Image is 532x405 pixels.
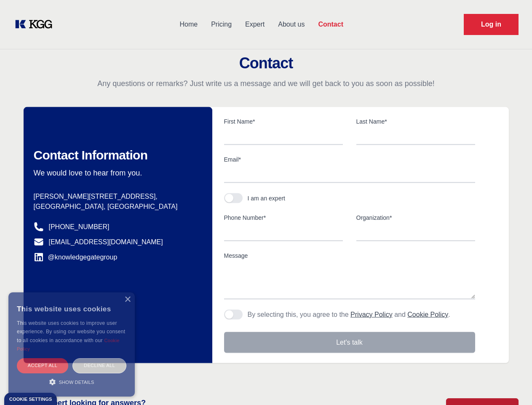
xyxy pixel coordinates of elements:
a: Expert [238,13,271,35]
div: This website uses cookies [17,299,126,319]
div: Cookie settings [9,397,52,402]
iframe: Chat Widget [490,364,532,405]
a: Pricing [204,13,238,35]
h2: Contact Information [34,148,199,163]
a: @knowledgegategroup [34,252,118,262]
a: Request Demo [464,14,519,35]
button: Let's talk [224,332,475,353]
span: Show details [59,380,94,385]
label: Phone Number* [224,213,343,222]
label: Message [224,251,475,260]
a: Cookie Policy [17,338,120,351]
div: Show details [17,378,126,386]
a: About us [271,13,311,35]
p: Any questions or remarks? Just write us a message and we will get back to you as soon as possible! [10,78,522,89]
span: This website uses cookies to improve user experience. By using our website you consent to all coo... [17,320,125,343]
div: Decline all [72,358,126,373]
p: By selecting this, you agree to the and . [248,310,450,320]
label: Email* [224,155,475,164]
label: Organization* [356,213,475,222]
a: KOL Knowledge Platform: Talk to Key External Experts (KEE) [13,18,59,31]
p: [GEOGRAPHIC_DATA], [GEOGRAPHIC_DATA] [34,202,199,212]
a: Contact [311,13,350,35]
div: Accept all [17,358,68,373]
div: I am an expert [248,194,286,202]
a: [PHONE_NUMBER] [49,222,110,232]
p: We would love to hear from you. [34,168,199,178]
div: Close [124,297,131,303]
a: [EMAIL_ADDRESS][DOMAIN_NAME] [49,237,163,247]
h2: Contact [10,55,522,72]
a: Privacy Policy [350,311,393,318]
label: Last Name* [356,117,475,126]
label: First Name* [224,117,343,126]
p: [PERSON_NAME][STREET_ADDRESS], [34,192,199,202]
a: Cookie Policy [407,311,448,318]
a: Home [173,13,204,35]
